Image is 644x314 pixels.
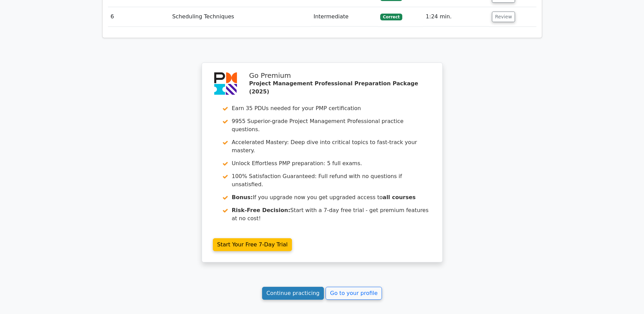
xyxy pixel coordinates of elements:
td: Intermediate [311,7,377,27]
a: Go to your profile [326,287,382,300]
td: 1:24 min. [423,7,489,27]
span: Correct [380,14,402,20]
a: Start Your Free 7-Day Trial [213,238,292,251]
a: Continue practicing [262,287,324,300]
td: 6 [108,7,170,27]
button: Review [492,12,515,22]
td: Scheduling Techniques [169,7,311,27]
